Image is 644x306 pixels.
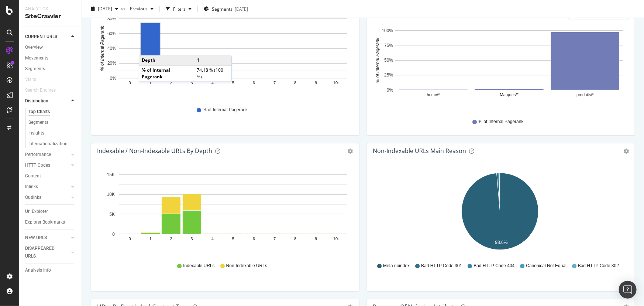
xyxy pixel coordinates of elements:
a: Performance [25,151,69,159]
span: Indexable URLs [183,263,214,269]
text: 7 [273,81,276,85]
text: home/* [427,93,440,97]
div: Distribution [25,97,48,105]
a: DISAPPEARED URLS [25,245,69,260]
div: Explorer Bookmarks [25,218,65,226]
text: 50% [384,58,393,63]
text: 3 [191,81,193,85]
span: Meta noindex [383,263,410,269]
div: Top Charts [28,108,50,116]
a: NEW URLS [25,234,69,242]
text: 9 [315,237,317,241]
div: Segments [25,65,45,73]
button: Previous [127,3,156,15]
span: Segments [212,6,233,12]
div: Outlinks [25,194,41,201]
text: 98.6% [495,240,507,245]
div: Insights [28,129,44,137]
div: Open Intercom Messenger [619,281,637,299]
text: produits/* [576,93,594,97]
text: 20% [107,61,116,66]
a: Analysis Info [25,266,76,274]
text: 15K [107,172,115,177]
span: Bad HTTP Code 404 [473,263,514,269]
a: Top Charts [28,108,76,116]
text: 75% [384,43,393,48]
text: 8 [294,81,296,85]
div: gear [624,149,629,154]
div: Analysis Info [25,266,51,274]
a: Url Explorer [25,208,76,215]
a: Inlinks [25,183,69,191]
text: 0 [112,232,115,237]
a: Segments [25,65,76,73]
text: 5 [232,237,234,241]
text: Marques/* [500,93,519,97]
text: 9 [315,81,317,85]
span: Previous [127,6,148,12]
text: 0 [128,81,131,85]
div: Visits [25,76,36,84]
text: 10K [107,192,115,197]
a: Overview [25,44,76,51]
div: Inlinks [25,183,38,191]
div: Segments [28,119,48,126]
text: 10+ [333,237,340,241]
a: Outlinks [25,194,69,201]
text: 1 [149,81,152,85]
text: 0 [128,237,131,241]
text: 0% [110,76,117,81]
a: Visits [25,76,44,84]
div: Indexable / Non-Indexable URLs by Depth [97,147,212,154]
a: Search Engines [25,86,63,94]
div: Movements [25,54,48,62]
text: 0% [386,88,393,93]
text: 40% [107,46,116,51]
span: Non-Indexable URLs [226,263,267,269]
text: 2 [170,81,172,85]
a: Segments [28,119,76,126]
a: Content [25,172,76,180]
span: Bad HTTP Code 302 [578,263,619,269]
svg: A chart. [373,170,627,256]
div: CURRENT URLS [25,33,57,41]
button: [DATE] [88,3,121,15]
td: 1 [194,56,231,65]
span: % of Internal Pagerank [203,107,248,113]
div: Url Explorer [25,208,48,215]
div: Overview [25,44,43,51]
div: SiteCrawler [25,12,76,21]
text: 80% [107,16,116,21]
text: 5 [232,81,234,85]
div: DISAPPEARED URLS [25,245,62,260]
div: Analytics [25,6,76,12]
text: 5K [109,212,115,217]
a: CURRENT URLS [25,33,69,41]
td: % of Internal Pagerank [139,65,194,81]
text: 60% [107,31,116,36]
text: 6 [253,237,255,241]
svg: A chart. [373,26,627,112]
text: 2 [170,237,172,241]
a: Insights [28,129,76,137]
svg: A chart. [97,170,351,256]
text: 7 [273,237,276,241]
span: Canonical Not Equal [526,263,566,269]
text: 6 [253,81,255,85]
div: Search Engines [25,86,56,94]
div: [DATE] [235,6,248,12]
span: Bad HTTP Code 301 [421,263,462,269]
span: % of Internal Pagerank [479,119,524,125]
button: Segments[DATE] [201,3,251,15]
div: gear [348,149,353,154]
a: Movements [25,54,76,62]
div: Performance [25,151,51,159]
text: 100% [382,28,393,33]
text: 4 [211,81,214,85]
a: Internationalization [28,140,76,148]
div: HTTP Codes [25,161,50,169]
div: Internationalization [28,140,68,148]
